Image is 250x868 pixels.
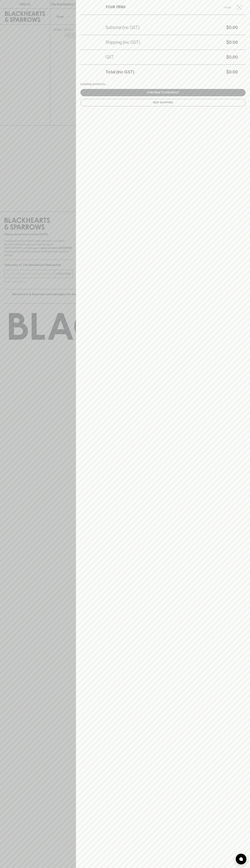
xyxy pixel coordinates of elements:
img: bubble-icon [239,857,243,861]
span: Close [220,6,235,9]
button: Close [220,4,245,10]
h5: $0.00 [140,39,238,45]
h5: GST [105,54,114,60]
h6: YOUR ITEMS [105,4,125,10]
h5: Shipping (inc GST) [105,39,140,45]
button: Keep Shopping [80,99,246,106]
h5: $0.00 [134,69,238,75]
h5: $0.00 [114,54,238,60]
h5: $0.00 [140,25,238,30]
h5: Subtotal (inc GST) [105,25,140,30]
h5: Total (inc GST) [105,69,134,75]
div: Loading products... [80,82,246,86]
